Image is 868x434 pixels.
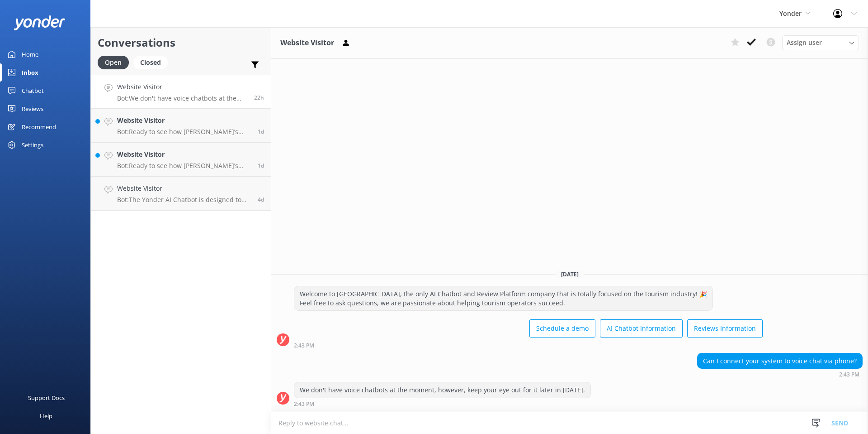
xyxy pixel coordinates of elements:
[40,407,52,425] div: Help
[698,353,862,369] div: Can I connect your system to voice chat via phone?
[600,319,683,338] button: AI Chatbot Information
[117,162,251,170] p: Bot: Ready to see how [PERSON_NAME]’s products can help grow your business? Schedule a demo with ...
[117,196,251,204] p: Bot: The Yonder AI Chatbot is designed to provide instant 24/7 answers, boost bookings, and save ...
[529,319,595,338] button: Schedule a demo
[91,177,271,211] a: Website VisitorBot:The Yonder AI Chatbot is designed to provide instant 24/7 answers, boost booki...
[22,63,38,82] div: Inbox
[280,37,334,49] h3: Website Visitor
[22,45,38,63] div: Home
[294,342,763,348] div: Sep 22 2025 09:43am (UTC +12:00) Pacific/Auckland
[91,75,271,109] a: Website VisitorBot:We don't have voice chatbots at the moment, however, keep your eye out for it ...
[697,371,863,377] div: Sep 22 2025 09:43am (UTC +12:00) Pacific/Auckland
[258,128,264,135] span: Sep 21 2025 08:49pm (UTC +12:00) Pacific/Auckland
[687,319,763,338] button: Reviews Information
[91,109,271,143] a: Website VisitorBot:Ready to see how [PERSON_NAME]’s products can help grow your business? Let’s c...
[117,128,251,136] p: Bot: Ready to see how [PERSON_NAME]’s products can help grow your business? Let’s chat! Schedule ...
[22,118,56,136] div: Recommend
[22,100,43,118] div: Reviews
[294,400,591,407] div: Sep 22 2025 09:43am (UTC +12:00) Pacific/Auckland
[22,82,44,100] div: Chatbot
[782,35,859,50] div: Assign User
[117,94,247,102] p: Bot: We don't have voice chatbots at the moment, however, keep your eye out for it later in [DATE].
[787,38,822,48] span: Assign user
[98,57,133,67] a: Open
[91,143,271,177] a: Website VisitorBot:Ready to see how [PERSON_NAME]’s products can help grow your business? Schedul...
[28,389,65,407] div: Support Docs
[117,116,251,125] h4: Website Visitor
[254,94,264,101] span: Sep 22 2025 09:43am (UTC +12:00) Pacific/Auckland
[98,56,129,69] div: Open
[294,343,314,348] strong: 2:43 PM
[98,34,264,51] h2: Conversations
[839,372,859,377] strong: 2:43 PM
[556,270,584,278] span: [DATE]
[294,401,314,407] strong: 2:43 PM
[22,136,43,154] div: Settings
[14,15,66,30] img: yonder-white-logo.png
[117,183,251,193] h4: Website Visitor
[133,56,168,69] div: Closed
[258,162,264,169] span: Sep 21 2025 06:36pm (UTC +12:00) Pacific/Auckland
[258,196,264,203] span: Sep 18 2025 07:48pm (UTC +12:00) Pacific/Auckland
[117,149,251,159] h4: Website Visitor
[294,382,590,398] div: We don't have voice chatbots at the moment, however, keep your eye out for it later in [DATE].
[133,57,172,67] a: Closed
[779,9,802,18] span: Yonder
[294,286,712,310] div: Welcome to [GEOGRAPHIC_DATA], the only AI Chatbot and Review Platform company that is totally foc...
[117,82,247,92] h4: Website Visitor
